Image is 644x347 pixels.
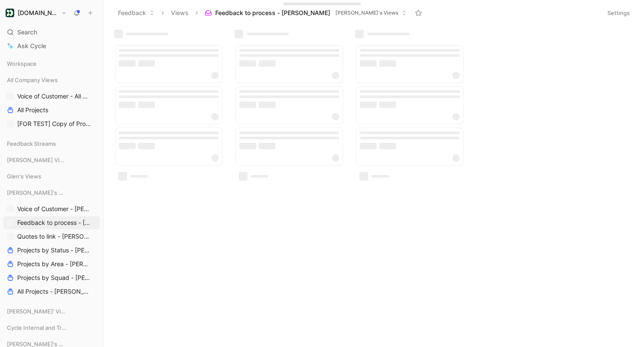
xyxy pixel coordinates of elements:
[17,205,90,213] span: Voice of Customer - [PERSON_NAME]
[3,170,100,185] div: Glen's Views
[3,321,100,337] div: Cycle Internal and Tracking
[3,305,100,318] div: [PERSON_NAME]' Views
[3,74,100,86] div: All Company Views
[3,186,100,199] div: [PERSON_NAME]'s Views
[17,287,89,296] span: All Projects - [PERSON_NAME]
[17,106,48,114] span: All Projects
[3,186,100,298] div: [PERSON_NAME]'s ViewsVoice of Customer - [PERSON_NAME]Feedback to process - [PERSON_NAME]Quotes t...
[3,230,100,243] a: Quotes to link - [PERSON_NAME]
[3,104,100,117] a: All Projects
[7,323,67,332] span: Cycle Internal and Tracking
[201,6,411,19] button: Feedback to process - [PERSON_NAME][PERSON_NAME]'s Views
[215,9,330,17] span: Feedback to process - [PERSON_NAME]
[7,59,37,68] span: Workspace
[7,139,56,148] span: Feedback Streams
[3,137,100,150] div: Feedback Streams
[17,92,89,101] span: Voice of Customer - All Areas
[17,120,91,128] span: [FOR TEST] Copy of Projects for Discovery
[17,41,46,51] span: Ask Cycle
[3,90,100,103] a: Voice of Customer - All Areas
[3,117,100,130] a: [FOR TEST] Copy of Projects for Discovery
[6,9,14,17] img: Customer.io
[167,6,192,19] button: Views
[3,154,100,169] div: [PERSON_NAME] Views
[3,40,100,52] a: Ask Cycle
[3,321,100,334] div: Cycle Internal and Tracking
[7,156,65,164] span: [PERSON_NAME] Views
[17,246,90,255] span: Projects by Status - [PERSON_NAME]
[17,218,91,227] span: Feedback to process - [PERSON_NAME]
[604,7,634,19] button: Settings
[17,232,90,241] span: Quotes to link - [PERSON_NAME]
[3,216,100,229] a: Feedback to process - [PERSON_NAME]
[3,170,100,183] div: Glen's Views
[7,76,58,84] span: All Company Views
[3,154,100,166] div: [PERSON_NAME] Views
[7,188,66,197] span: [PERSON_NAME]'s Views
[3,305,100,320] div: [PERSON_NAME]' Views
[114,6,158,19] button: Feedback
[335,9,398,17] span: [PERSON_NAME]'s Views
[3,137,100,153] div: Feedback Streams
[17,260,90,268] span: Projects by Area - [PERSON_NAME]
[3,26,100,39] div: Search
[17,27,37,37] span: Search
[3,285,100,298] a: All Projects - [PERSON_NAME]
[3,57,100,70] div: Workspace
[3,244,100,257] a: Projects by Status - [PERSON_NAME]
[3,7,69,19] button: Customer.io[DOMAIN_NAME]
[18,9,58,17] h1: [DOMAIN_NAME]
[3,203,100,215] a: Voice of Customer - [PERSON_NAME]
[3,74,100,130] div: All Company ViewsVoice of Customer - All AreasAll Projects[FOR TEST] Copy of Projects for Discovery
[7,172,41,181] span: Glen's Views
[17,273,90,282] span: Projects by Squad - [PERSON_NAME]
[3,271,100,284] a: Projects by Squad - [PERSON_NAME]
[3,258,100,270] a: Projects by Area - [PERSON_NAME]
[7,307,65,316] span: [PERSON_NAME]' Views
